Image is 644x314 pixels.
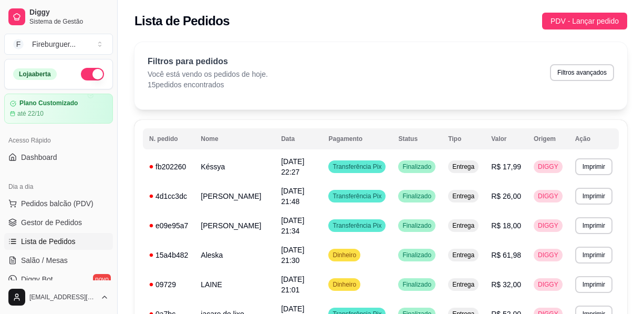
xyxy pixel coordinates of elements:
th: Tipo [442,128,485,149]
td: Késsya [194,152,275,181]
button: Imprimir [575,217,612,234]
th: Origem [527,128,569,149]
span: F [13,39,24,49]
th: Data [275,128,322,149]
span: [EMAIL_ADDRESS][DOMAIN_NAME] [29,293,96,301]
div: 15a4b482 [149,250,188,260]
div: Fireburguer ... [32,39,76,49]
a: DiggySistema de Gestão [4,4,113,29]
span: Entrega [450,221,476,230]
span: Entrega [450,163,476,171]
span: PDV - Lançar pedido [550,15,619,27]
span: Transferência Pix [330,163,383,171]
article: Plano Customizado [19,99,78,107]
span: Salão / Mesas [21,255,68,266]
span: Finalizado [400,251,433,259]
button: Select a team [4,34,113,55]
button: PDV - Lançar pedido [542,13,627,29]
span: Dinheiro [330,251,358,259]
span: Pedidos balcão (PDV) [21,198,94,209]
span: Finalizado [400,192,433,200]
button: [EMAIL_ADDRESS][DOMAIN_NAME] [4,285,113,310]
span: [DATE] 22:27 [281,157,304,176]
p: Filtros para pedidos [148,55,268,68]
span: Finalizado [400,221,433,230]
p: 15 pedidos encontrados [148,79,268,90]
span: Finalizado [400,163,433,171]
button: Imprimir [575,247,612,264]
span: Finalizado [400,280,433,289]
th: Ação [569,128,619,149]
a: Salão / Mesas [4,252,113,269]
a: Dashboard [4,149,113,166]
span: Transferência Pix [330,221,383,230]
span: R$ 26,00 [491,192,521,200]
div: e09e95a7 [149,220,188,231]
span: Diggy Bot [21,274,53,285]
div: Acesso Rápido [4,132,113,149]
span: Transferência Pix [330,192,383,200]
th: Status [392,128,442,149]
td: [PERSON_NAME] [194,181,275,211]
button: Imprimir [575,276,612,293]
h2: Lista de Pedidos [134,13,230,29]
th: Nome [194,128,275,149]
td: Aleska [194,240,275,270]
div: fb202260 [149,161,188,172]
button: Imprimir [575,158,612,175]
span: [DATE] 21:01 [281,275,304,294]
span: R$ 61,98 [491,251,521,259]
div: 4d1cc3dc [149,191,188,201]
span: Entrega [450,280,476,289]
span: Sistema de Gestão [29,17,109,26]
span: DIGGY [536,221,560,230]
div: 09729 [149,279,188,290]
article: até 22/10 [17,109,44,118]
td: LAINE [194,270,275,299]
th: Valor [485,128,527,149]
span: DIGGY [536,163,560,171]
div: Dia a dia [4,178,113,195]
span: Gestor de Pedidos [21,217,82,228]
span: Dashboard [21,152,57,163]
th: N. pedido [143,128,194,149]
span: DIGGY [536,280,560,289]
button: Filtros avançados [550,64,614,81]
span: [DATE] 21:34 [281,216,304,235]
span: R$ 32,00 [491,280,521,289]
span: Diggy [29,8,109,17]
button: Pedidos balcão (PDV) [4,195,113,212]
td: [PERSON_NAME] [194,211,275,240]
span: R$ 17,99 [491,163,521,171]
span: [DATE] 21:48 [281,187,304,206]
p: Você está vendo os pedidos de hoje. [148,69,268,79]
a: Lista de Pedidos [4,233,113,250]
span: DIGGY [536,192,560,200]
div: Loja aberta [13,68,57,80]
a: Diggy Botnovo [4,271,113,288]
span: Entrega [450,192,476,200]
button: Imprimir [575,188,612,205]
span: Entrega [450,251,476,259]
a: Plano Customizadoaté 22/10 [4,94,113,124]
span: R$ 18,00 [491,221,521,230]
span: [DATE] 21:30 [281,246,304,265]
span: Dinheiro [330,280,358,289]
a: Gestor de Pedidos [4,214,113,231]
th: Pagamento [322,128,392,149]
span: DIGGY [536,251,560,259]
span: Lista de Pedidos [21,236,76,247]
button: Alterar Status [81,68,104,80]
